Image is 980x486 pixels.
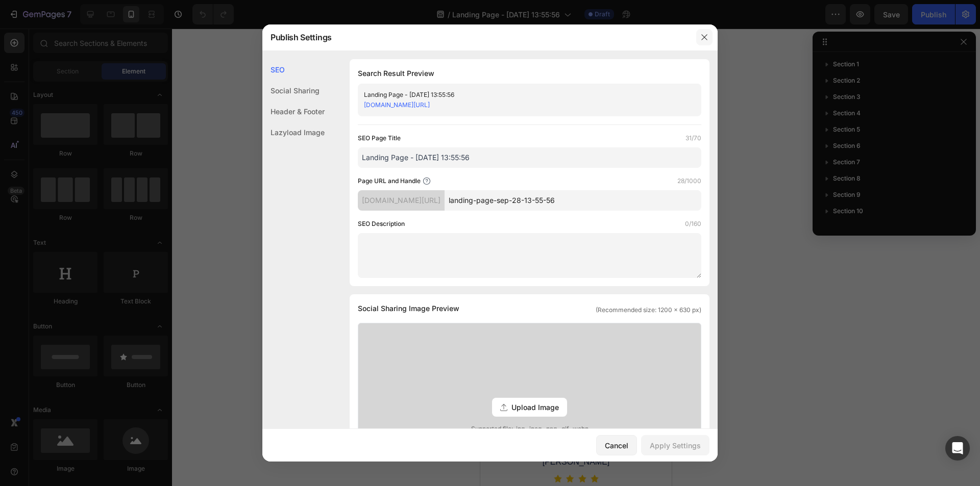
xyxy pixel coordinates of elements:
label: Page URL and Handle [358,176,421,186]
label: 28/1000 [677,176,701,186]
img: Alt image [6,242,185,421]
span: Social Sharing Image Preview [358,302,459,315]
div: Landing Page - [DATE] 13:55:56 [364,90,678,100]
div: Apply Settings [650,440,701,451]
div: Header & Footer [262,101,325,122]
button: Cancel [596,435,637,455]
label: 0/160 [685,219,701,229]
div: Publish Settings [262,24,691,50]
input: Title [358,147,701,168]
span: Upload Image [511,402,559,413]
h1: Search Result Preview [358,67,701,80]
div: Open Intercom Messenger [945,436,970,461]
label: SEO Page Title [358,133,401,143]
div: SEO [262,59,325,80]
button: Apply Settings [641,435,709,455]
div: Cancel [605,440,628,451]
div: Lazyload Image [262,122,325,143]
label: SEO Description [358,219,405,229]
label: 31/70 [685,133,701,143]
input: Handle [445,190,701,211]
span: Supported file: .jpg, .jpeg, .png, .gif, .webp [358,424,701,433]
span: (Recommended size: 1200 x 630 px) [596,305,701,315]
div: [DOMAIN_NAME][URL] [358,190,445,211]
div: Social Sharing [262,80,325,101]
a: [DOMAIN_NAME][URL] [364,101,430,109]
